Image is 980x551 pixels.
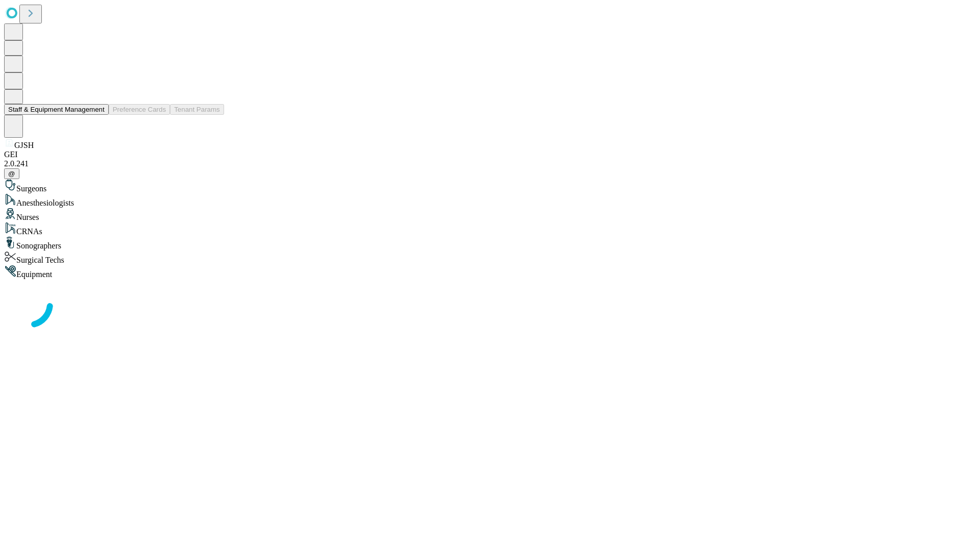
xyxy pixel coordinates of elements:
[4,159,976,168] div: 2.0.241
[4,236,976,251] div: Sonographers
[4,168,19,179] button: @
[8,170,15,178] span: @
[4,251,976,265] div: Surgical Techs
[109,104,170,115] button: Preference Cards
[4,265,976,279] div: Equipment
[4,208,976,222] div: Nurses
[4,193,976,208] div: Anesthesiologists
[4,104,109,115] button: Staff & Equipment Management
[4,222,976,236] div: CRNAs
[4,179,976,193] div: Surgeons
[14,141,34,149] span: GJSH
[170,104,224,115] button: Tenant Params
[4,150,976,159] div: GEI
